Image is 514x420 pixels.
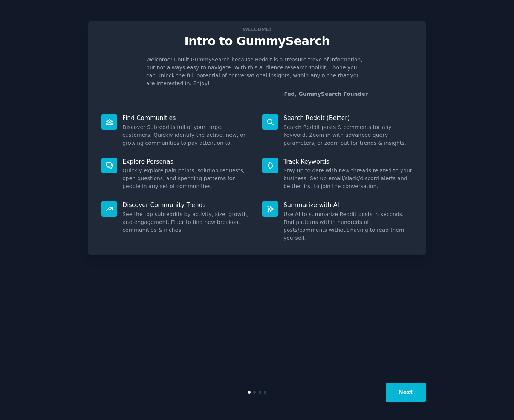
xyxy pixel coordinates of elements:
p: Welcome! I built GummySearch because Reddit is a treasure trove of information, but not always ea... [146,56,368,87]
button: Next [385,383,426,402]
p: Find Communities [122,114,252,122]
span: Welcome! [242,25,272,33]
p: Summarize with AI [283,201,413,209]
a: Fed, GummySearch Founder [284,91,368,97]
p: Intro to GummySearch [96,35,418,48]
dd: Use AI to summarize Reddit posts in seconds. Find patterns within hundreds of posts/comments with... [283,210,413,242]
p: Discover Community Trends [122,201,252,209]
dd: Quickly explore pain points, solution requests, open questions, and spending patterns for people ... [122,167,252,190]
dd: Discover Subreddits full of your target customers. Quickly identify the active, new, or growing c... [122,123,252,147]
dd: Stay up to date with new threads related to your business. Set up email/slack/discord alerts and ... [283,167,413,190]
p: Explore Personas [122,158,252,166]
p: Search Reddit (Better) [283,114,413,122]
p: Track Keywords [283,158,413,166]
div: - [282,90,368,98]
dd: See the top subreddits by activity, size, growth, and engagement. Filter to find new breakout com... [122,210,252,234]
dd: Search Reddit posts & comments for any keyword. Zoom in with advanced query parameters, or zoom o... [283,123,413,147]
